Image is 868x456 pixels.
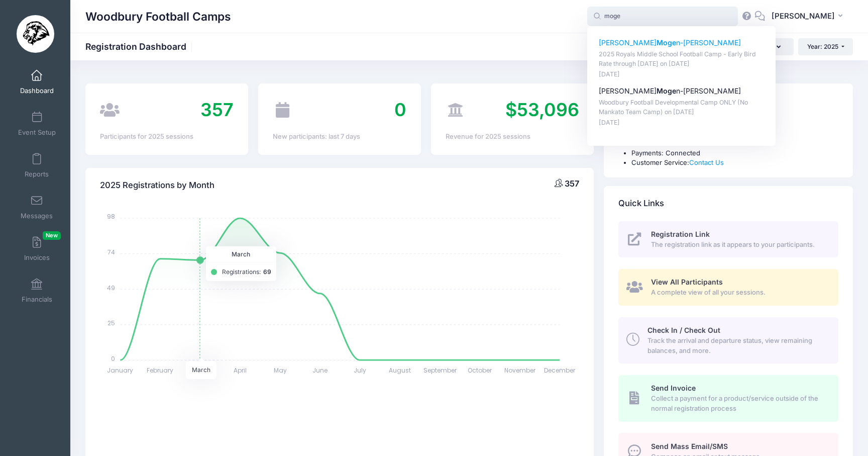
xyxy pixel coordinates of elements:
li: Customer Service: [631,158,838,168]
tspan: March [190,366,210,375]
span: View All Participants [651,278,723,286]
h4: 2025 Registrations by Month [100,171,214,200]
h1: Registration Dashboard [85,41,195,52]
a: Dashboard [13,64,61,100]
h1: Woodbury Football Camps [85,5,231,28]
a: Contact Us [689,158,724,166]
tspan: 74 [108,248,116,256]
div: Revenue for 2025 sessions [446,132,579,142]
tspan: April [234,366,247,375]
button: Year: 2025 [798,38,853,55]
tspan: May [274,366,287,375]
tspan: July [354,366,366,375]
span: Year: 2025 [807,43,838,50]
tspan: 25 [108,319,116,327]
p: [PERSON_NAME] n-[PERSON_NAME] [599,86,765,97]
span: Dashboard [20,86,54,95]
img: Woodbury Football Camps [17,15,54,53]
span: $53,096 [505,99,579,121]
h4: Quick Links [618,189,664,218]
tspan: 98 [107,212,116,221]
span: Collect a payment for a product/service outside of the normal registration process [651,394,827,413]
span: 357 [565,178,579,189]
p: 2025 Royals Middle School Football Camp - Early Bird Rate through [DATE] on [DATE] [599,50,765,68]
span: Event Setup [18,128,56,137]
a: Event Setup [13,106,61,141]
tspan: December [545,366,576,375]
li: Payments: Connected [631,148,838,158]
tspan: 0 [112,354,116,362]
div: New participants: last 7 days [273,132,406,142]
a: Check In / Check Out Track the arrival and departure status, view remaining balances, and more. [618,317,838,363]
span: Messages [21,212,53,220]
a: Send Invoice Collect a payment for a product/service outside of the normal registration process [618,375,838,421]
p: [DATE] [599,70,765,79]
span: The registration link as it appears to your participants. [651,240,827,250]
p: [DATE] [599,118,765,128]
tspan: November [504,366,536,375]
span: 0 [394,99,406,121]
tspan: 49 [107,283,116,292]
span: Reports [25,170,49,178]
div: Participants for 2025 sessions [100,132,234,142]
tspan: January [107,366,134,375]
p: [PERSON_NAME] n-[PERSON_NAME] [599,38,765,48]
span: New [43,231,61,240]
strong: Moge [657,38,676,47]
tspan: August [389,366,411,375]
span: Send Mass Email/SMS [651,442,728,450]
strong: Moge [657,86,676,95]
tspan: September [423,366,457,375]
p: Woodbury Football Developmental Camp ONLY (No Mankato Team Camp) on [DATE] [599,98,765,117]
span: Send Invoice [651,384,696,392]
input: Search by First Name, Last Name, or Email... [587,7,738,27]
span: 357 [200,99,234,121]
span: A complete view of all your sessions. [651,288,827,298]
span: Invoices [24,253,50,262]
a: Financials [13,273,61,308]
span: Financials [22,295,52,304]
a: Registration Link The registration link as it appears to your participants. [618,221,838,258]
span: Registration Link [651,230,710,238]
span: [PERSON_NAME] [772,11,835,22]
button: [PERSON_NAME] [765,5,853,28]
tspan: October [468,366,492,375]
a: Reports [13,148,61,183]
a: InvoicesNew [13,231,61,266]
tspan: February [147,366,174,375]
tspan: June [312,366,328,375]
a: View All Participants A complete view of all your sessions. [618,269,838,306]
span: Check In / Check Out [647,326,720,334]
span: Track the arrival and departure status, view remaining balances, and more. [647,336,827,355]
a: Messages [13,190,61,225]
